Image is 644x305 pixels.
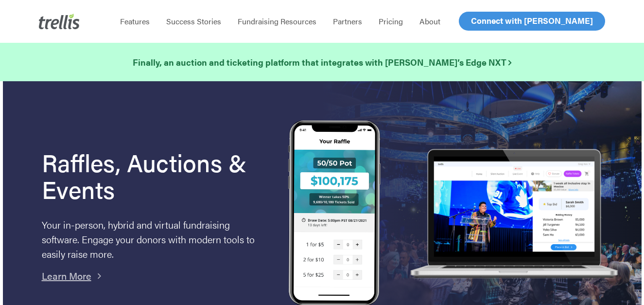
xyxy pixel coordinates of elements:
a: Features [112,17,158,26]
strong: Finally, an auction and ticketing platform that integrates with [PERSON_NAME]’s Edge NXT [133,56,511,68]
span: Features [120,16,150,27]
span: Success Stories [166,16,221,27]
span: Connect with [PERSON_NAME] [471,15,593,26]
span: Partners [333,16,362,27]
span: Pricing [379,16,403,27]
span: About [419,16,440,27]
a: Pricing [370,17,411,26]
span: Fundraising Resources [238,16,316,27]
a: Learn More [42,269,91,283]
a: About [411,17,449,26]
a: Finally, an auction and ticketing platform that integrates with [PERSON_NAME]’s Edge NXT [133,55,511,69]
a: Fundraising Resources [229,17,325,26]
h1: Raffles, Auctions & Events [42,149,262,202]
a: Partners [325,17,370,26]
p: Your in-person, hybrid and virtual fundraising software. Engage your donors with modern tools to ... [42,217,262,261]
a: Connect with [PERSON_NAME] [459,12,605,31]
a: Success Stories [158,17,229,26]
img: Trellis [39,14,80,29]
img: rafflelaptop_mac_optim.png [406,149,622,280]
